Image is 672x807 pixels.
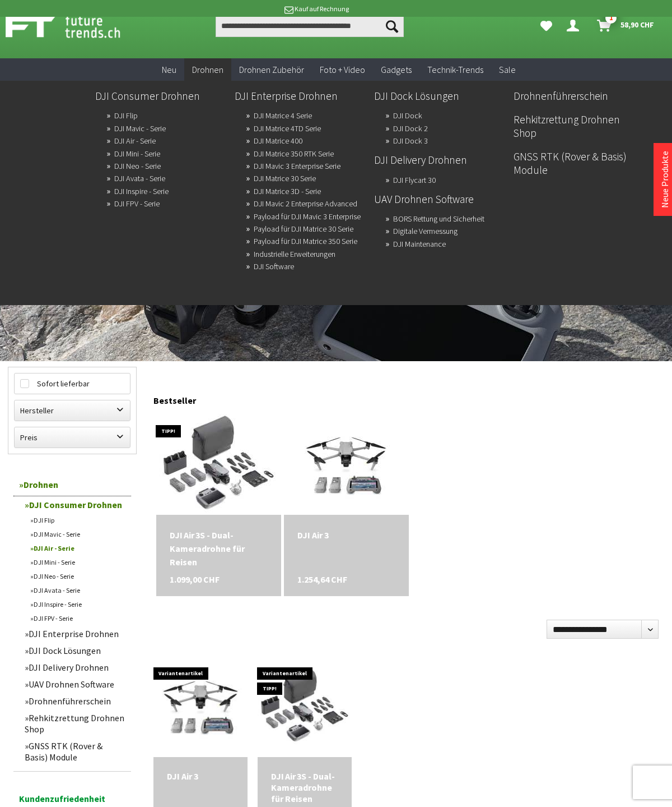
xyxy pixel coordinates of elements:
a: DJI Software [254,259,294,274]
a: Payload für DJI Matrice 30 Serie [254,221,353,237]
a: DJI Mavic - Serie [114,121,166,136]
label: Hersteller [15,400,130,421]
a: DJI Enterprise Drohnen [235,86,365,105]
div: DJI Air 3 [167,771,234,782]
a: BORS Rettung und Sicherheit [393,211,484,227]
a: DJI Consumer Drohnen [95,86,226,105]
a: DJI Matrice 3D - Serie [254,183,321,199]
a: DJI Flycart 30 [393,172,436,188]
a: DJI Consumer Drohnen [19,496,131,513]
a: Payload für DJI Mavic 3 Enterprise [254,209,361,224]
a: DJI Dock [393,108,422,123]
a: Payload für DJI Matrice 350 Serie [254,233,357,249]
a: DJI Air 3S - Dual-Kameradrohne für Reisen 1.099,00 CHF [170,528,268,569]
span: 58,90 CHF [620,16,654,34]
span: Neu [162,64,176,75]
a: GNSS RTK (Rover & Basis) Module [514,147,644,179]
a: GNSS RTK (Rover & Basis) Module [19,737,131,766]
a: DJI FPV - Serie [114,196,160,211]
a: DJI Inspire - Serie [25,597,131,611]
a: DJI Air 3 1.254,64 CHF [297,528,395,542]
span: 1.099,00 CHF [170,573,220,586]
a: DJI Matrice 350 RTK Serie [254,146,334,162]
a: DJI FPV - Serie [25,611,131,625]
a: DJI Air - Serie [114,133,156,149]
span: Gadgets [381,64,412,75]
a: DJI Neo - Serie [114,158,161,174]
span: 1.254,64 CHF [297,573,347,586]
a: DJI Matrice 400 [254,133,302,149]
a: Rehkitzrettung Drohnen Shop [514,110,644,142]
button: Suchen [380,15,404,37]
a: Neu [154,58,184,81]
img: DJI Air 3S - Dual-Kameradrohne für Reisen [159,414,278,515]
a: Dein Konto [562,15,588,37]
a: DJI Inspire - Serie [114,183,169,199]
div: DJI Air 3S - Dual-Kameradrohne für Reisen [271,771,338,804]
a: UAV Drohnen Software [19,676,131,693]
a: DJI Mavic 2 Enterprise Advanced [254,196,357,211]
a: Foto + Video [312,58,373,81]
span: Drohnen Zubehör [239,64,304,75]
a: DJI Matrice 4TD Serie [254,121,321,136]
a: DJI Air 3 1.254,64 CHF [167,771,234,782]
a: Drohnen [184,58,231,81]
img: DJI Air 3 [296,414,396,515]
span: Foto + Video [320,64,365,75]
a: DJI Dock 2 [393,121,428,136]
span: 1 [605,12,617,24]
a: Gadgets [373,58,419,81]
div: DJI Air 3 [297,528,395,542]
span: Drohnen [192,64,223,75]
a: Drohnenführerschein [19,693,131,709]
a: DJI Air 3S - Dual-Kameradrohne für Reisen 1.099,00 CHF [271,771,338,804]
a: DJI Avata - Serie [114,170,165,186]
a: DJI Dock 3 [393,133,428,149]
a: Drohnen Zubehör [231,58,312,81]
a: DJI Enterprise Drohnen [19,625,131,642]
a: DJI Avata - Serie [25,583,131,597]
a: DJI Maintenance [393,236,446,252]
a: DJI Delivery Drohnen [19,659,131,676]
label: Preis [15,427,130,448]
a: Rehkitzrettung Drohnen Shop [19,709,131,737]
input: Produkt, Marke, Kategorie, EAN, Artikelnummer… [216,15,404,37]
label: Sofort lieferbar [15,373,130,394]
a: DJI Mavic - Serie [25,527,131,541]
a: Warenkorb [592,15,660,37]
span: Sale [499,64,516,75]
a: DJI Matrice 30 Serie [254,170,316,186]
div: DJI Air 3S - Dual-Kameradrohne für Reisen [170,528,268,569]
a: Sale [491,58,524,81]
a: DJI Flip [114,108,138,123]
a: UAV Drohnen Software [374,190,505,209]
img: DJI Air 3 [153,660,247,753]
a: Drohnenführerschein [514,86,644,105]
a: Meine Favoriten [535,15,558,37]
a: DJI Air - Serie [25,541,131,555]
a: Digitale Vermessung [393,223,458,239]
a: Drohnen [13,473,131,496]
a: DJI Neo - Serie [25,569,131,583]
img: DJI Air 3S - Dual-Kameradrohne für Reisen [258,667,351,746]
a: Technik-Trends [419,58,491,81]
a: Industrielle Erweiterungen [254,246,335,262]
img: Shop Futuretrends - zur Startseite wechseln [6,12,145,40]
a: DJI Mavic 3 Enterprise Serie [254,158,340,174]
a: DJI Matrice 4 Serie [254,108,312,123]
a: DJI Mini - Serie [25,555,131,569]
a: Neue Produkte [659,151,670,208]
a: DJI Mini - Serie [114,146,160,162]
a: DJI Delivery Drohnen [374,150,505,169]
a: DJI Dock Lösungen [374,86,505,105]
div: Bestseller [153,384,664,412]
span: Technik-Trends [427,64,483,75]
a: DJI Dock Lösungen [19,642,131,659]
a: DJI Flip [25,513,131,527]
